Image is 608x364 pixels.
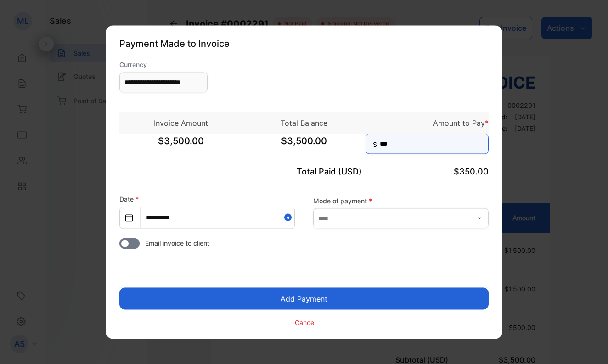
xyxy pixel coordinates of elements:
[242,117,366,128] p: Total Balance
[119,36,489,50] p: Payment Made to Invoice
[119,134,242,157] span: $3,500.00
[242,134,366,157] span: $3,500.00
[373,139,377,149] span: $
[295,318,315,327] p: Cancel
[313,196,489,206] label: Mode of payment
[284,207,294,228] button: Close
[145,238,209,247] span: Email invoice to client
[7,4,35,31] button: Open LiveChat chat widget
[454,166,489,176] span: $350.00
[119,287,489,309] button: Add Payment
[119,59,208,69] label: Currency
[366,117,489,128] p: Amount to Pay
[119,117,242,128] p: Invoice Amount
[242,165,366,177] p: Total Paid (USD)
[119,195,139,202] label: Date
